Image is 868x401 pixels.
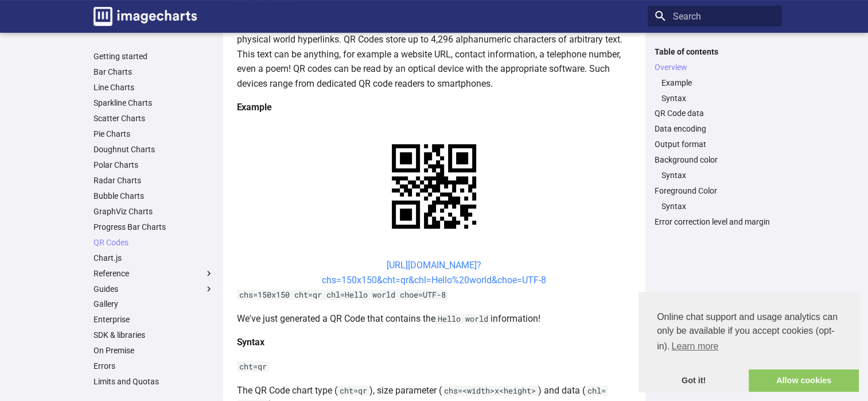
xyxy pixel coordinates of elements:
[661,201,775,211] a: Syntax
[94,299,214,309] a: Gallery
[94,284,214,294] label: Guides
[639,369,749,392] a: dismiss cookie message
[661,170,775,180] a: Syntax
[655,217,775,227] a: Error correction level and margin
[94,345,214,356] a: On Premise
[94,160,214,170] a: Polar Charts
[94,237,214,248] a: QR Codes
[94,67,214,77] a: Bar Charts
[657,310,840,355] span: Online chat support and usage analytics can only be available if you accept cookies (opt-in).
[655,139,775,149] a: Output format
[94,206,214,217] a: GraphViz Charts
[670,338,720,355] a: learn more about cookies
[94,361,214,371] a: Errors
[94,376,214,387] a: Limits and Quotas
[442,385,538,396] code: chs=<width>x<height>
[655,124,775,134] a: Data encoding
[94,191,214,201] a: Bubble Charts
[94,222,214,232] a: Progress Bar Charts
[94,98,214,108] a: Sparkline Charts
[749,369,859,392] a: allow cookies
[655,201,775,211] nav: Foreground Color
[337,385,369,396] code: cht=qr
[94,268,214,279] label: Reference
[89,2,201,30] a: Image-Charts documentation
[94,7,197,26] img: logo
[655,170,775,180] nav: Background color
[94,82,214,92] a: Line Charts
[655,155,775,165] a: Background color
[94,314,214,325] a: Enterprise
[372,124,496,249] img: chart
[655,186,775,196] a: Foreground Color
[655,78,775,103] nav: Overview
[94,51,214,61] a: Getting started
[661,93,775,103] a: Syntax
[237,100,632,115] h4: Example
[639,292,859,392] div: cookieconsent
[94,113,214,124] a: Scatter Charts
[648,47,782,57] label: Table of contents
[655,62,775,72] a: Overview
[648,6,782,26] input: Search
[322,260,546,286] a: [URL][DOMAIN_NAME]?chs=150x150&cht=qr&chl=Hello%20world&choe=UTF-8
[237,361,269,372] code: cht=qr
[661,78,775,88] a: Example
[648,47,782,228] nav: Table of contents
[237,335,632,350] h4: Syntax
[237,290,448,300] code: chs=150x150 cht=qr chl=Hello world choe=UTF-8
[94,129,214,139] a: Pie Charts
[435,314,491,324] code: Hello world
[94,253,214,263] a: Chart.js
[655,108,775,118] a: QR Code data
[237,311,632,326] p: We've just generated a QR Code that contains the information!
[237,17,632,91] p: QR codes are a popular type of two-dimensional barcode. They are also known as hardlinks or physi...
[94,144,214,155] a: Doughnut Charts
[94,330,214,340] a: SDK & libraries
[94,175,214,186] a: Radar Charts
